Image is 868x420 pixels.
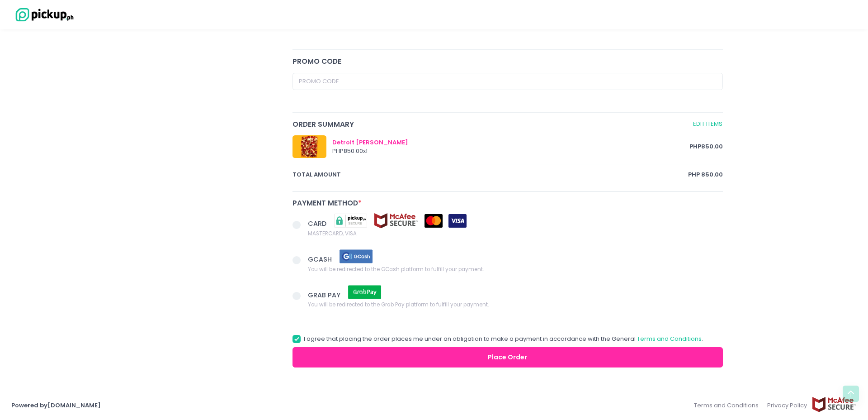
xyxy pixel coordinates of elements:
span: PHP 850.00 [689,142,723,151]
div: Payment Method [292,198,723,208]
span: MASTERCARD, VISA [308,229,467,238]
a: Edit Items [693,119,723,129]
img: pickupsecure [328,213,373,229]
label: I agree that placing the order places me under an obligation to make a payment in accordance with... [292,334,703,344]
a: Powered by[DOMAIN_NAME] [11,401,101,410]
img: mcafee-secure [373,213,419,229]
span: PHP 850.00 [688,170,723,179]
span: You will be redirected to the Grab Pay platform to fulfill your payment. [308,300,489,309]
div: PHP 850.00 x 1 [332,147,689,156]
span: Order Summary [292,119,691,129]
button: Place Order [292,347,723,367]
a: Terms and Conditions [694,396,763,414]
img: gcash [334,248,379,264]
div: Detroit [PERSON_NAME] [332,138,689,147]
a: Terms and Conditions [637,334,702,343]
span: GCASH [308,255,334,264]
span: total amount [292,170,688,179]
img: mastercard [425,214,443,228]
img: mcafee-secure [811,396,857,412]
img: visa [448,214,467,228]
img: logo [11,7,75,23]
input: Promo Code [292,73,723,90]
span: GRAB PAY [308,290,342,299]
span: CARD [308,219,328,228]
span: You will be redirected to the GCash platform to fulfill your payment. [308,264,484,273]
a: Privacy Policy [763,396,812,414]
div: Promo code [292,56,723,67]
img: grab pay [342,284,387,300]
